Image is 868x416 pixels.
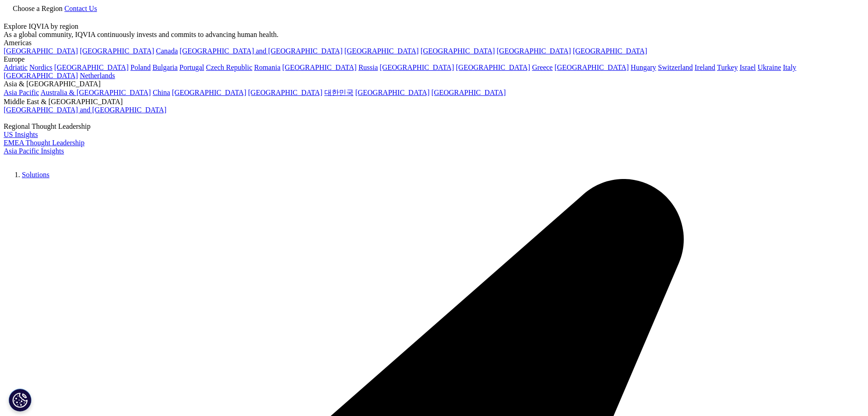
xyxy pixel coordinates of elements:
a: [GEOGRAPHIC_DATA] [80,47,154,55]
a: [GEOGRAPHIC_DATA] [54,63,128,71]
a: [GEOGRAPHIC_DATA] [573,47,647,55]
a: [GEOGRAPHIC_DATA] [282,63,357,71]
a: [GEOGRAPHIC_DATA] [380,63,454,71]
a: Asia Pacific Insights [4,148,64,156]
a: [GEOGRAPHIC_DATA] [431,89,506,96]
div: Europe [4,55,864,63]
a: Adriatic [4,63,27,71]
a: US Insights [4,132,38,139]
a: Ukraine [758,63,781,71]
div: As a global community, IQVIA continuously invests and commits to advancing human health. [4,31,864,39]
a: [GEOGRAPHIC_DATA] [248,89,323,96]
a: China [153,89,170,96]
a: Hungary [631,63,656,71]
a: Contact Us [64,5,97,12]
a: Switzerland [658,63,693,71]
div: Asia & [GEOGRAPHIC_DATA] [4,80,864,88]
a: [GEOGRAPHIC_DATA] [421,47,495,55]
div: Regional Thought Leadership [4,123,864,132]
a: Russia [359,63,378,71]
a: EMEA Thought Leadership [4,140,84,147]
a: [GEOGRAPHIC_DATA] [456,63,530,71]
a: [GEOGRAPHIC_DATA] and [GEOGRAPHIC_DATA] [4,106,166,114]
a: [GEOGRAPHIC_DATA] [355,89,430,96]
a: Italy [783,63,796,71]
a: Poland [130,63,150,71]
a: [GEOGRAPHIC_DATA] [497,47,571,55]
a: [GEOGRAPHIC_DATA] [4,72,78,79]
a: Ireland [695,63,715,71]
a: Asia Pacific [4,89,39,96]
a: Israel [740,63,756,71]
a: Netherlands [80,72,115,79]
img: 2093_analyzing-data-using-big-screen-display-and-laptop.png [4,114,11,121]
a: Australia & [GEOGRAPHIC_DATA] [41,89,151,96]
a: Solutions [22,172,49,179]
a: [GEOGRAPHIC_DATA] and [GEOGRAPHIC_DATA] [180,47,342,55]
a: Greece [532,63,553,71]
a: [GEOGRAPHIC_DATA] [4,47,78,55]
span: Choose a Region [13,5,62,12]
div: Middle East & [GEOGRAPHIC_DATA] [4,98,864,106]
a: 대한민국 [324,89,354,96]
div: Americas [4,39,864,47]
a: Portugal [180,63,204,71]
a: Turkey [717,63,738,71]
a: Bulgaria [153,63,178,71]
a: Canada [156,47,178,55]
a: [GEOGRAPHIC_DATA] [555,63,629,71]
button: 쿠키 설정 [9,389,31,411]
a: Czech Republic [206,63,252,71]
div: Explore IQVIA by region [4,22,864,31]
a: [GEOGRAPHIC_DATA] [172,89,246,96]
a: [GEOGRAPHIC_DATA] [344,47,419,55]
a: Romania [254,63,281,71]
a: Nordics [29,63,52,71]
